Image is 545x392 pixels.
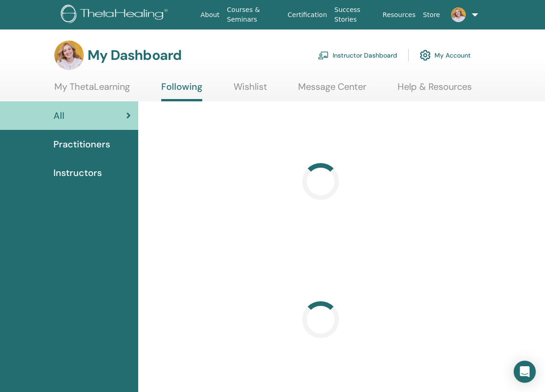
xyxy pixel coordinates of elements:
[61,5,171,25] img: logo.png
[419,6,444,23] a: Store
[54,41,84,70] img: default.jpg
[234,81,267,99] a: Wishlist
[53,166,102,180] span: Instructors
[88,47,182,64] h3: My Dashboard
[53,109,64,123] span: All
[451,7,466,22] img: default.jpg
[298,81,366,99] a: Message Center
[331,1,379,28] a: Success Stories
[54,81,130,99] a: My ThetaLearning
[161,81,202,101] a: Following
[197,6,223,23] a: About
[379,6,420,23] a: Resources
[284,6,330,23] a: Certification
[420,45,471,65] a: My Account
[53,137,110,151] span: Practitioners
[318,45,397,65] a: Instructor Dashboard
[318,51,329,59] img: chalkboard-teacher.svg
[223,1,284,28] a: Courses & Seminars
[420,47,431,63] img: cog.svg
[514,361,536,383] div: Open Intercom Messenger
[398,81,472,99] a: Help & Resources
